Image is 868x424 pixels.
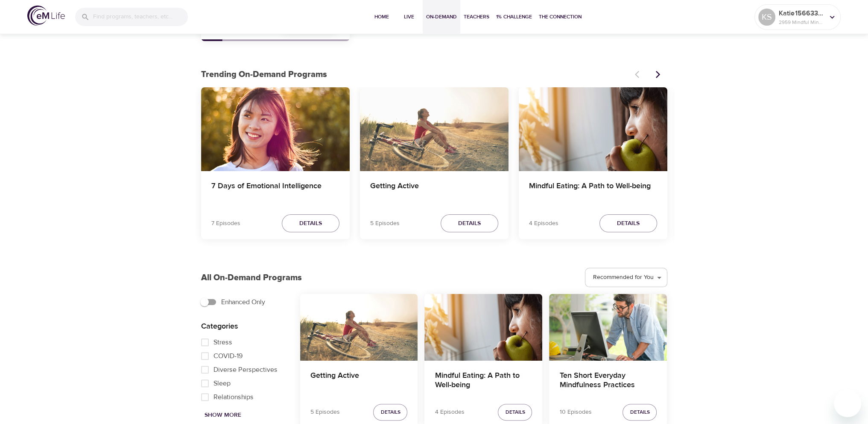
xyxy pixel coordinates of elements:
h4: Mindful Eating: A Path to Well-being [435,371,532,391]
button: Mindful Eating: A Path to Well-being [424,294,542,360]
button: Details [498,404,532,421]
button: Next items [649,65,667,84]
span: Show More [205,410,241,421]
span: Details [630,408,649,417]
span: The Connection [539,12,582,21]
p: 4 Episodes [529,219,558,228]
span: Details [299,218,322,229]
span: Home [371,12,392,21]
div: KS [758,9,775,26]
span: Stress [213,337,232,347]
span: Details [380,408,400,417]
p: 2959 Mindful Minutes [779,18,824,26]
span: On-Demand [426,12,457,21]
button: Mindful Eating: A Path to Well-being [519,87,667,171]
span: Relationships [213,392,254,402]
button: Show More [201,407,245,423]
p: 5 Episodes [370,219,400,228]
button: Details [441,214,498,233]
button: Details [282,214,339,233]
h4: Mindful Eating: A Path to Well-being [529,181,657,202]
button: Details [623,404,657,421]
span: COVID-19 [213,351,243,361]
button: Details [373,404,407,421]
span: Diverse Perspectives [213,365,278,375]
span: Enhanced Only [221,297,265,307]
span: Details [617,218,640,229]
p: Categories [201,320,286,332]
button: Ten Short Everyday Mindfulness Practices [549,294,667,360]
span: Details [458,218,481,229]
span: 1% Challenge [496,12,532,21]
iframe: Button to launch messaging window [834,390,861,417]
p: All On-Demand Programs [201,271,302,284]
p: 10 Episodes [559,408,591,417]
span: Teachers [464,12,489,21]
button: Getting Active [360,87,509,171]
p: Katie1566335097 [779,8,824,18]
span: Sleep [213,378,231,388]
img: logo [27,6,65,26]
p: 7 Episodes [211,219,240,228]
p: Trending On-Demand Programs [201,68,630,81]
button: Details [599,214,657,233]
span: Live [399,12,419,21]
h4: 7 Days of Emotional Intelligence [211,181,339,202]
h4: Ten Short Everyday Mindfulness Practices [559,371,657,391]
span: Details [505,408,525,417]
button: 7 Days of Emotional Intelligence [201,87,350,171]
input: Find programs, teachers, etc... [93,8,188,26]
p: 4 Episodes [435,408,464,417]
h4: Getting Active [310,371,408,391]
button: Getting Active [300,294,418,360]
h4: Getting Active [370,181,498,202]
p: 5 Episodes [310,408,340,417]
